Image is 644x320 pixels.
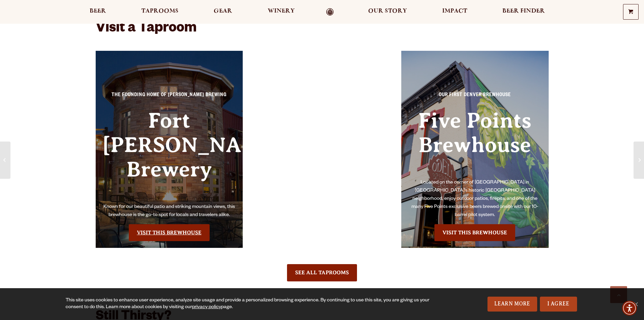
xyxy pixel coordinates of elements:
[487,297,537,312] a: Learn More
[622,301,637,316] div: Accessibility Menu
[214,8,232,14] span: Gear
[268,8,295,14] span: Winery
[502,8,545,14] span: Beer Finder
[408,179,542,219] p: Located on the corner of [GEOGRAPHIC_DATA] in [GEOGRAPHIC_DATA]’s historic [GEOGRAPHIC_DATA] neig...
[438,8,472,16] a: Impact
[141,8,178,14] span: Taprooms
[442,8,467,14] span: Impact
[364,8,411,16] a: Our Story
[66,297,432,311] div: This site uses cookies to enhance user experience, analyze site usage and provide a personalized ...
[408,108,542,179] h3: Five Points Brewhouse
[368,8,407,14] span: Our Story
[137,8,183,16] a: Taprooms
[317,8,343,16] a: Odell Home
[434,224,515,241] a: Visit the Five Points Brewhouse
[192,305,221,310] a: privacy policy
[263,8,299,16] a: Winery
[102,91,236,104] p: The Founding Home of [PERSON_NAME] Brewing
[96,21,549,47] h2: Visit a Taproom
[129,224,210,241] a: Visit the Fort Collin's Brewery & Taproom
[102,108,236,204] h3: Fort [PERSON_NAME] Brewery
[287,264,357,281] a: See All Taprooms
[408,91,542,104] p: Our First Denver Brewhouse
[102,203,236,219] p: Known for our beautiful patio and striking mountain views, this brewhouse is the go-to spot for l...
[85,8,111,16] a: Beer
[209,8,237,16] a: Gear
[90,8,106,14] span: Beer
[498,8,549,16] a: Beer Finder
[540,297,577,312] a: I Agree
[610,286,627,303] a: Scroll to top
